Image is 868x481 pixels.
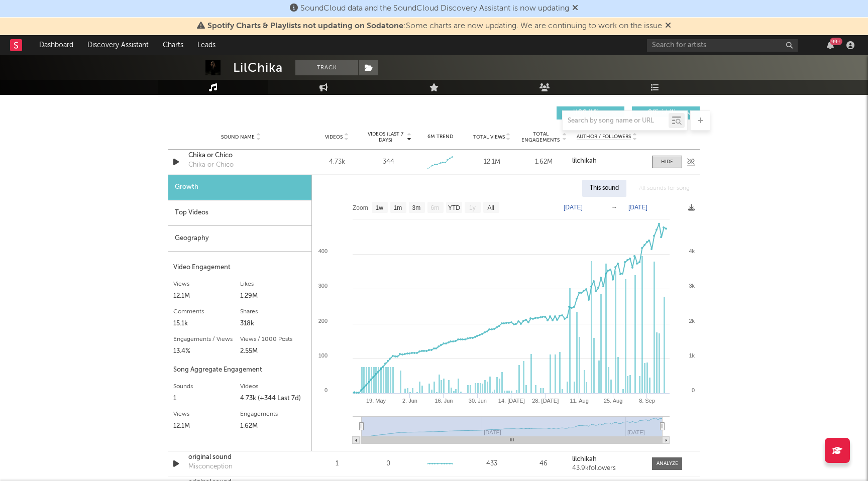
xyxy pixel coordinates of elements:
[207,22,662,30] span: : Some charts are now updating. We are continuing to work on the issue
[572,158,597,164] strong: lilchikah
[417,133,464,141] div: 6M Trend
[639,398,655,404] text: 8. Sep
[469,204,476,211] text: 1y
[300,5,569,13] span: SoundCloud data and the SoundCloud Discovery Assistant is now updating
[632,106,700,119] button: Official(1)
[240,408,307,420] div: Engagements
[173,420,240,432] div: 12.1M
[32,35,80,55] a: Dashboard
[365,131,406,143] span: Videos (last 7 days)
[830,38,842,45] div: 99 +
[240,318,307,330] div: 318k
[431,204,440,211] text: 6m
[689,248,695,254] text: 4k
[386,459,390,469] div: 0
[520,131,561,143] span: Total Engagements
[689,318,695,324] text: 2k
[572,5,578,13] span: Dismiss
[563,110,609,116] span: UGC ( 10 )
[240,393,307,405] div: 4.73k (+344 Last 7d)
[240,345,307,357] div: 2.55M
[498,398,525,404] text: 14. [DATE]
[156,35,190,55] a: Charts
[173,290,240,302] div: 12.1M
[324,387,328,393] text: 0
[572,456,597,462] strong: lilchikah
[692,387,695,393] text: 0
[435,398,453,404] text: 16. Jun
[487,204,494,211] text: All
[318,318,328,324] text: 200
[448,204,460,211] text: YTD
[412,204,421,211] text: 3m
[173,345,240,357] div: 13.4%
[532,398,559,404] text: 28. [DATE]
[604,398,622,404] text: 25. Aug
[647,39,798,52] input: Search for artists
[207,22,403,30] span: Spotify Charts & Playlists not updating on Sodatone
[628,204,647,211] text: [DATE]
[318,248,328,254] text: 400
[173,318,240,330] div: 15.1k
[582,180,626,197] div: This sound
[173,333,240,345] div: Engagements / Views
[313,459,360,469] div: 1
[469,459,515,469] div: 433
[168,175,311,200] div: Growth
[563,117,669,125] input: Search by song name or URL
[240,420,307,432] div: 1.62M
[240,278,307,290] div: Likes
[240,306,307,318] div: Shares
[469,398,487,404] text: 30. Jun
[557,106,624,119] button: UGC(10)
[313,157,360,167] div: 4.73k
[665,22,671,30] span: Dismiss
[520,157,567,167] div: 1.62M
[353,204,368,211] text: Zoom
[520,459,567,469] div: 46
[168,226,311,252] div: Geography
[366,398,386,404] text: 19. May
[473,134,505,140] span: Total Views
[80,35,156,55] a: Discovery Assistant
[173,278,240,290] div: Views
[188,452,293,462] a: original sound
[564,204,583,211] text: [DATE]
[188,151,293,161] a: Chika or Chico
[173,381,240,393] div: Sounds
[240,381,307,393] div: Videos
[318,352,328,358] text: 100
[572,158,642,165] a: lilchikah
[577,134,631,140] span: Author / Followers
[689,352,695,358] text: 1k
[168,200,311,226] div: Top Videos
[318,283,328,289] text: 300
[240,290,307,302] div: 1.29M
[394,204,402,211] text: 1m
[611,204,617,211] text: →
[295,60,358,75] button: Track
[689,283,695,289] text: 3k
[570,398,589,404] text: 11. Aug
[827,41,834,49] button: 99+
[383,157,394,167] div: 344
[325,134,343,140] span: Videos
[173,364,306,376] div: Song Aggregate Engagement
[638,110,685,116] span: Official ( 1 )
[190,35,223,55] a: Leads
[572,465,642,472] div: 43.9k followers
[173,306,240,318] div: Comments
[376,204,384,211] text: 1w
[173,262,306,274] div: Video Engagement
[240,333,307,345] div: Views / 1000 Posts
[173,393,240,405] div: 1
[469,157,515,167] div: 12.1M
[173,408,240,420] div: Views
[631,180,697,197] div: All sounds for song
[233,60,283,75] div: LilChika
[402,398,417,404] text: 2. Jun
[188,462,233,472] div: Misconception
[572,456,642,463] a: lilchikah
